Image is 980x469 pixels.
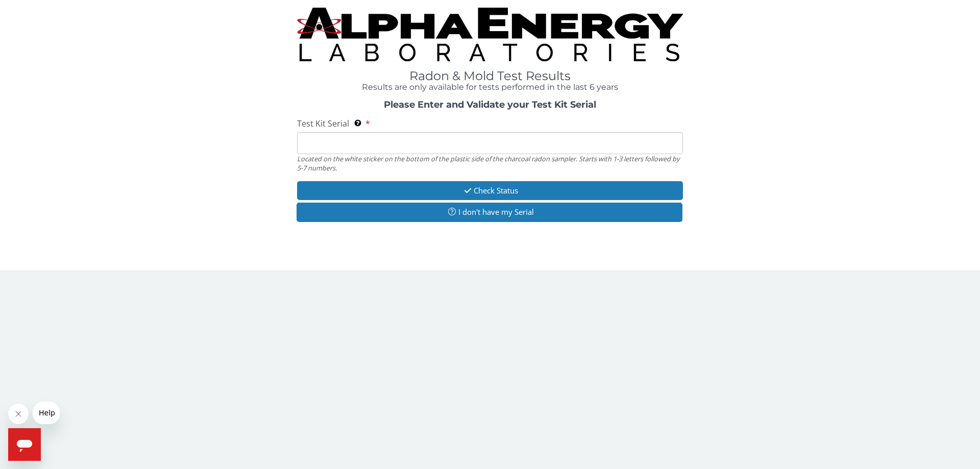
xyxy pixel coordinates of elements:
[297,83,683,92] h4: Results are only available for tests performed in the last 6 years
[384,99,596,110] strong: Please Enter and Validate your Test Kit Serial
[8,404,29,424] iframe: Close message
[297,69,683,83] h1: Radon & Mold Test Results
[297,203,682,221] button: I don't have my Serial
[33,402,60,424] iframe: Message from company
[297,8,683,61] img: TightCrop.jpg
[297,154,683,173] div: Located on the white sticker on the bottom of the plastic side of the charcoal radon sampler. Sta...
[8,428,41,461] iframe: Button to launch messaging window
[297,181,683,200] button: Check Status
[297,118,349,129] span: Test Kit Serial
